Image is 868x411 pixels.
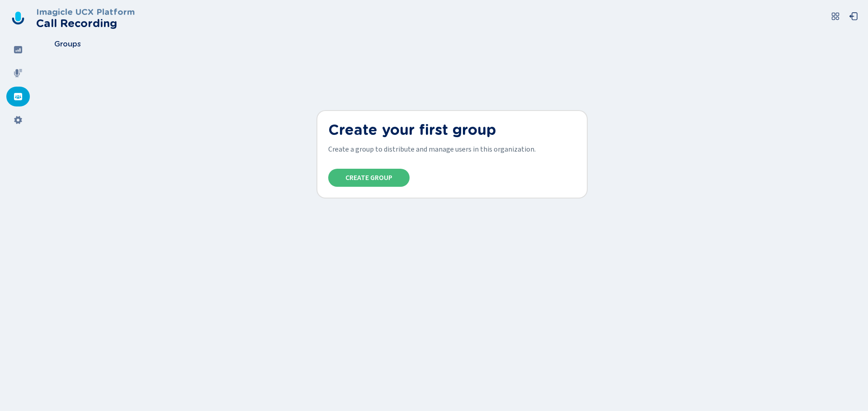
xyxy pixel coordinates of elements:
[6,87,30,106] div: Groups
[345,174,392,181] span: Create Group
[14,92,23,101] svg: groups-filled
[328,122,576,139] h1: Create your first group
[6,110,30,130] div: Settings
[36,17,135,30] h2: Call Recording
[849,12,858,21] svg: box-arrow-left
[328,145,536,154] span: Create a group to distribute and manage users in this organization.
[54,40,81,48] span: Groups
[14,69,23,78] svg: mic-fill
[14,45,23,54] svg: dashboard-filled
[6,40,30,60] div: Dashboard
[328,169,410,187] button: Create Group
[36,7,135,17] h3: Imagicle UCX Platform
[6,63,30,83] div: Recordings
